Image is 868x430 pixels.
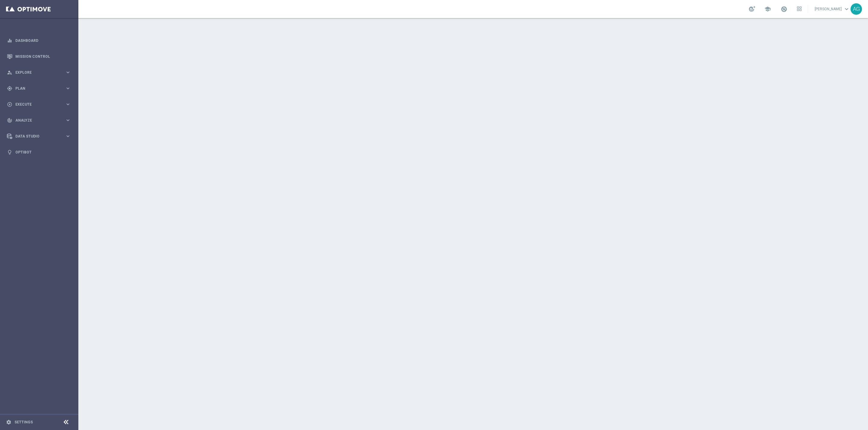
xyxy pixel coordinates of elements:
button: Data Studio keyboard_arrow_right [7,134,71,139]
span: Analyze [15,119,65,122]
a: Optibot [15,144,71,160]
button: person_search Explore keyboard_arrow_right [7,70,71,75]
div: Mission Control [7,48,71,64]
i: track_changes [7,118,12,123]
button: lightbulb Optibot [7,150,71,155]
button: play_circle_outline Execute keyboard_arrow_right [7,102,71,107]
a: Mission Control [15,48,71,64]
i: keyboard_arrow_right [65,70,71,75]
div: Plan [7,86,65,91]
div: Explore [7,70,65,75]
button: track_changes Analyze keyboard_arrow_right [7,118,71,123]
div: Execute [7,102,65,107]
i: settings [6,419,11,425]
i: gps_fixed [7,86,12,91]
a: Dashboard [15,32,71,48]
i: play_circle_outline [7,102,12,107]
span: Plan [15,87,65,90]
i: lightbulb [7,150,12,155]
div: Dashboard [7,32,71,48]
a: [PERSON_NAME]keyboard_arrow_down [814,5,851,14]
span: school [764,6,771,12]
i: person_search [7,70,12,75]
i: equalizer [7,38,12,43]
i: keyboard_arrow_right [65,85,71,91]
div: Data Studio [7,134,65,139]
a: Settings [14,420,33,424]
i: keyboard_arrow_right [65,133,71,139]
div: AG [851,3,862,15]
div: Optibot [7,144,71,160]
span: Data Studio [15,135,65,138]
button: gps_fixed Plan keyboard_arrow_right [7,86,71,91]
span: Explore [15,71,65,74]
span: keyboard_arrow_down [843,6,850,12]
i: keyboard_arrow_right [65,117,71,123]
i: keyboard_arrow_right [65,101,71,107]
button: Mission Control [7,54,71,59]
span: Execute [15,103,65,106]
div: Analyze [7,118,65,123]
button: equalizer Dashboard [7,38,71,43]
